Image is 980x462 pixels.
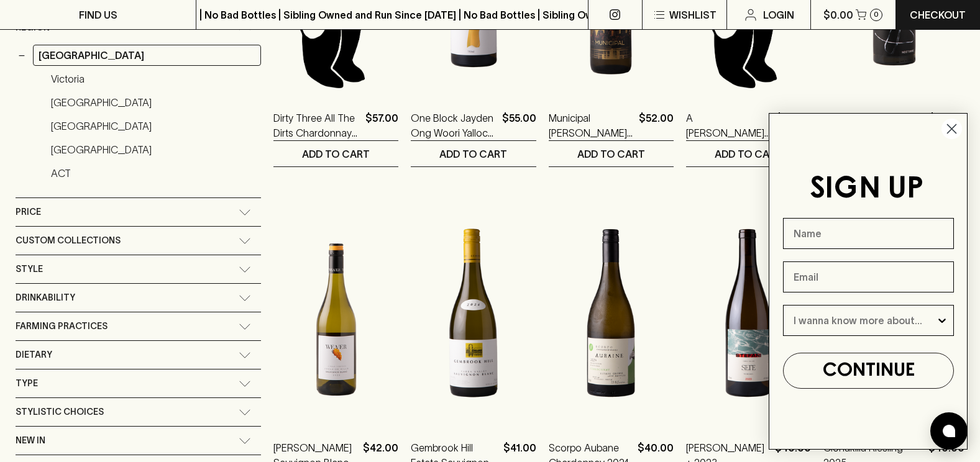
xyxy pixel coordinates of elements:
[16,290,75,306] span: Drinkability
[16,376,38,391] span: Type
[783,218,954,249] input: Name
[411,204,536,422] img: Gembrook Hill Estate Sauvignon Blanc 2024
[16,233,121,248] span: Custom Collections
[273,111,360,140] a: Dirty Three All The Dirts Chardonnay 2024
[302,147,370,161] p: ADD TO CART
[439,147,507,161] p: ADD TO CART
[273,204,398,422] img: Weaver Sauvignon Blanc 2023
[502,111,536,140] p: $55.00
[910,7,966,22] p: Checkout
[16,347,52,363] span: Dietary
[549,204,674,422] img: Scorpo Aubane Chardonnay 2024
[874,11,879,18] p: 0
[823,7,853,22] p: $0.00
[686,111,771,140] a: A [PERSON_NAME] Whitlands Chardonnay 2023
[549,111,634,140] a: Municipal [PERSON_NAME] 2021
[936,306,948,335] button: Show Options
[16,341,261,369] div: Dietary
[16,433,45,448] span: New In
[16,198,261,226] div: Price
[16,319,108,334] span: Farming Practices
[365,111,398,140] p: $57.00
[756,101,980,462] div: FLYOUT Form
[16,312,261,340] div: Farming Practices
[669,7,717,22] p: Wishlist
[16,284,261,312] div: Drinkability
[16,369,261,397] div: Type
[549,141,674,166] button: ADD TO CART
[33,45,261,66] a: [GEOGRAPHIC_DATA]
[763,7,794,22] p: Login
[16,255,261,283] div: Style
[794,306,936,335] input: I wanna know more about...
[45,115,261,137] a: [GEOGRAPHIC_DATA]
[810,175,923,204] span: SIGN UP
[686,204,811,422] img: Alessandro Stefani Sete Trebbiano + 2023
[45,163,261,184] a: ACT
[45,92,261,113] a: [GEOGRAPHIC_DATA]
[16,204,41,220] span: Price
[16,227,261,255] div: Custom Collections
[16,404,104,420] span: Stylistic Choices
[783,261,954,292] input: Email
[783,353,954,389] button: CONTINUE
[273,141,398,166] button: ADD TO CART
[79,7,117,22] p: FIND US
[639,111,674,140] p: $52.00
[943,425,955,437] img: bubble-icon
[715,147,782,161] p: ADD TO CART
[686,141,811,166] button: ADD TO CART
[16,261,43,277] span: Style
[941,118,963,140] button: Close dialog
[45,68,261,89] a: Victoria
[45,139,261,160] a: [GEOGRAPHIC_DATA]
[16,398,261,426] div: Stylistic Choices
[411,111,497,140] a: One Block Jayden Ong Woori Yallock Chardonnay 2024
[16,427,261,455] div: New In
[411,141,536,166] button: ADD TO CART
[577,147,645,161] p: ADD TO CART
[16,49,28,61] button: −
